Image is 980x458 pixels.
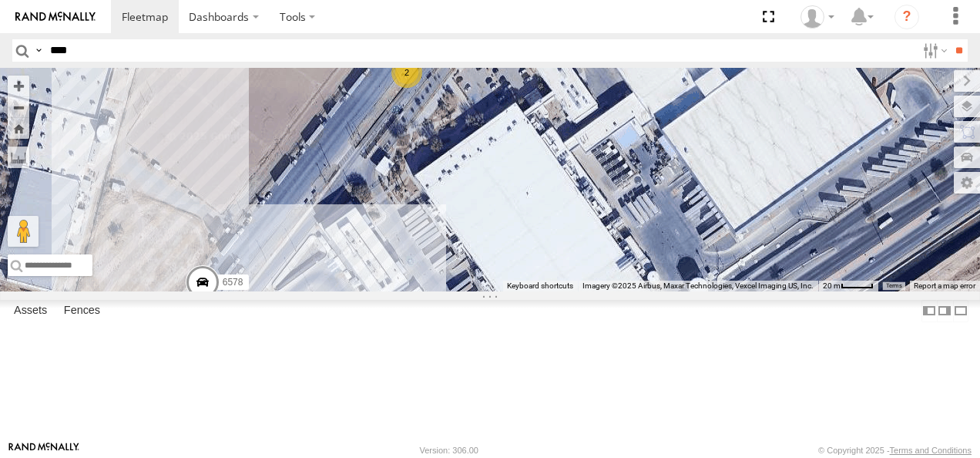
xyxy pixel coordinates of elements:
[917,39,950,62] label: Search Filter Options
[391,57,422,88] div: 2
[32,39,45,62] label: Search Query
[8,76,29,96] button: Zoom in
[223,277,243,288] span: 6578
[582,281,814,290] span: Imagery ©2025 Airbus, Maxar Technologies, Vexcel Imaging US, Inc.
[15,12,96,22] img: rand-logo.svg
[894,5,919,29] i: ?
[954,172,980,194] label: Map Settings
[8,118,29,139] button: Zoom Home
[818,281,878,291] button: Map Scale: 20 m per 39 pixels
[937,300,952,322] label: Dock Summary Table to the Right
[818,446,972,455] div: © Copyright 2025 -
[921,300,937,322] label: Dock Summary Table to the Left
[6,300,55,322] label: Assets
[8,216,39,247] button: Drag Pegman onto the map to open Street View
[420,446,478,455] div: Version: 306.00
[914,281,975,290] a: Report a map error
[8,146,29,168] label: Measure
[953,300,968,322] label: Hide Summary Table
[56,300,108,322] label: Fences
[8,96,29,118] button: Zoom out
[8,443,79,458] a: Visit our Website
[890,446,972,455] a: Terms and Conditions
[823,281,841,290] span: 20 m
[507,281,573,291] button: Keyboard shortcuts
[795,5,840,29] div: Omar Miranda
[886,283,902,289] a: Terms (opens in new tab)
